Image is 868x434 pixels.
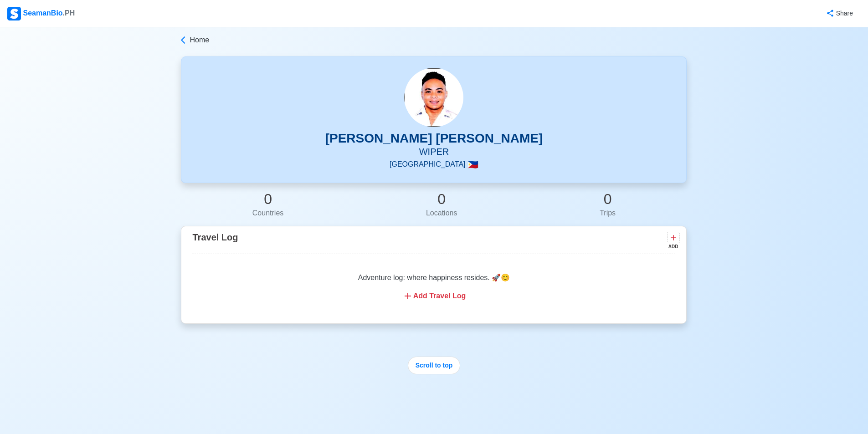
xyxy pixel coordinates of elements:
[252,190,283,208] h2: 0
[252,208,283,219] div: Countries
[203,291,664,301] div: Add Travel Log
[179,35,687,46] a: Home
[190,35,209,46] span: Home
[192,159,675,170] p: [GEOGRAPHIC_DATA]
[203,272,664,283] p: Adventure log: where happiness resides. 🚀😊
[192,146,675,159] h5: WIPER
[600,208,616,219] div: Trips
[600,190,616,208] h2: 0
[667,243,678,250] div: ADD
[192,131,675,146] h3: [PERSON_NAME] [PERSON_NAME]
[817,5,861,22] button: Share
[426,208,457,219] div: Locations
[63,9,75,17] span: .PH
[408,357,461,374] button: Scroll to top
[192,232,238,242] span: Travel Log
[426,190,457,208] h2: 0
[7,7,21,20] img: Logo
[7,7,75,20] div: SeamanBio
[467,160,478,169] span: 🇵🇭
